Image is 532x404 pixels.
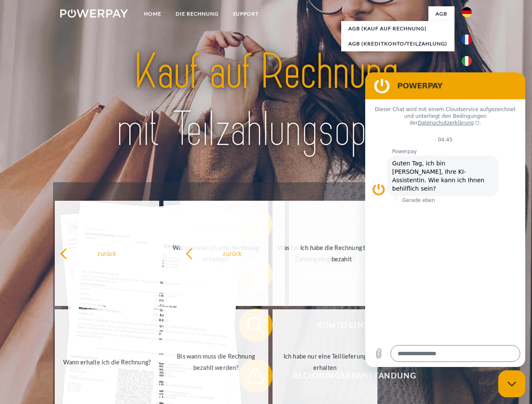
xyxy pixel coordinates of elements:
iframe: Schaltfläche zum Öffnen des Messaging-Fensters; Konversation läuft [498,370,525,397]
a: agb [428,6,454,21]
a: AGB (Kreditkonto/Teilzahlung) [341,36,454,51]
img: title-powerpay_de.svg [80,40,452,161]
div: Ich habe die Rechnung bereits bezahlt [294,242,389,265]
div: zurück [60,247,155,259]
img: de [462,7,472,17]
img: fr [462,35,472,45]
div: Wann erhalte ich die Rechnung? [60,356,155,367]
div: Ich habe nur eine Teillieferung erhalten [278,351,372,373]
a: DIE RECHNUNG [168,6,226,21]
div: zurück [185,247,280,259]
a: Home [137,6,168,21]
a: SUPPORT [226,6,266,21]
div: Bis wann muss die Rechnung bezahlt werden? [168,351,263,373]
iframe: Messaging-Fenster [365,72,525,367]
div: Warum habe ich eine Rechnung erhalten? [168,242,263,265]
img: logo-powerpay-white.svg [60,9,128,18]
a: AGB (Kauf auf Rechnung) [341,21,454,36]
img: it [462,56,472,66]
